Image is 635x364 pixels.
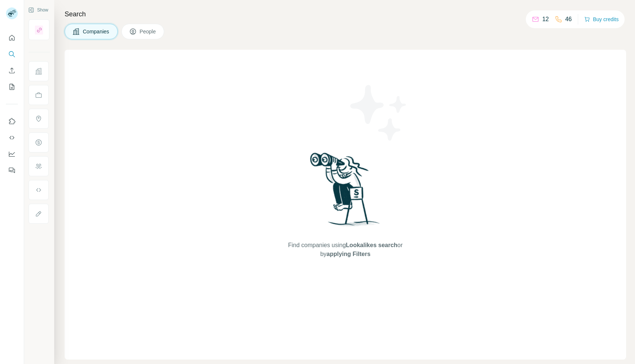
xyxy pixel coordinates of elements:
p: 12 [542,15,549,24]
h4: Search [65,9,626,19]
span: People [140,28,157,35]
button: Show [23,4,53,16]
button: Quick start [6,31,18,45]
button: Feedback [6,164,18,177]
button: My lists [6,80,18,94]
button: Use Surfe API [6,131,18,144]
button: Buy credits [584,14,619,24]
img: Surfe Illustration - Woman searching with binoculars [307,151,384,233]
button: Search [6,47,18,61]
img: Surfe Illustration - Stars [345,79,412,146]
button: Dashboard [6,147,18,161]
button: Enrich CSV [6,64,18,77]
button: Use Surfe on LinkedIn [6,115,18,128]
span: Companies [83,28,110,35]
span: Find companies using or by [286,241,405,259]
span: applying Filters [326,251,370,257]
span: Lookalikes search [346,242,397,248]
p: 46 [565,15,572,24]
